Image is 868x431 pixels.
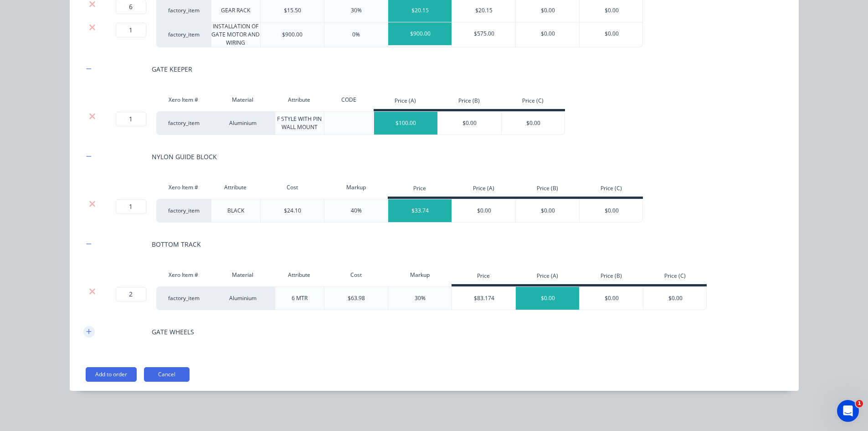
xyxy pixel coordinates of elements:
[438,112,502,135] div: $0.00
[284,207,301,215] div: $24.10
[211,286,275,310] div: Aluminium
[211,199,261,223] div: BLACK
[351,6,362,15] div: 30%
[116,199,146,214] input: ?
[152,64,192,74] div: GATE KEEPER
[352,31,360,39] div: 0%
[837,400,859,422] iframe: Intercom live chat
[260,178,324,197] div: Cost
[388,266,452,284] div: Markup
[374,112,438,135] div: $100.00
[156,266,211,284] div: Xero Item #
[516,22,580,45] div: $0.00
[156,91,211,109] div: Xero Item #
[116,23,146,37] input: ?
[156,22,211,47] div: factory_item
[437,93,501,111] div: Price (B)
[275,286,324,310] div: 6 MTR
[415,294,426,302] div: 30%
[348,294,365,302] div: $63.98
[351,207,362,215] div: 40%
[643,268,707,286] div: Price (C)
[211,111,275,135] div: Aluminium
[452,199,516,222] div: $0.00
[515,268,579,286] div: Price (A)
[152,152,217,161] div: NYLON GUIDE BLOCK
[324,266,388,284] div: Cost
[282,31,303,39] div: $900.00
[452,268,515,286] div: Price
[516,199,580,222] div: $0.00
[211,178,261,197] div: Attribute
[211,91,275,109] div: Material
[275,266,324,284] div: Attribute
[275,91,324,109] div: Attribute
[388,22,452,45] div: $900.00
[156,286,211,310] div: factory_item
[116,112,146,126] input: ?
[388,199,452,222] div: $33.74
[275,111,324,135] div: F STYLE WITH PIN WALL MOUNT
[501,93,565,111] div: Price (C)
[515,181,579,199] div: Price (B)
[643,287,707,310] div: $0.00
[156,111,211,135] div: factory_item
[152,327,194,337] div: GATE WHEELS
[388,181,452,199] div: Price
[156,199,211,223] div: factory_item
[452,22,516,45] div: $575.00
[324,178,388,197] div: Markup
[579,181,643,199] div: Price (C)
[580,287,643,310] div: $0.00
[580,199,643,222] div: $0.00
[579,268,643,286] div: Price (B)
[144,367,190,382] button: Cancel
[452,181,515,199] div: Price (A)
[116,287,146,301] input: ?
[152,239,201,249] div: BOTTOM TRACK
[452,287,516,310] div: $83.174
[324,91,374,109] div: CODE
[211,22,261,47] div: INSTALLATION OF GATE MOTOR AND WIRING
[502,112,565,135] div: $0.00
[856,400,863,407] span: 1
[211,266,275,284] div: Material
[580,22,643,45] div: $0.00
[86,367,137,382] button: Add to order
[374,93,437,111] div: Price (A)
[516,287,580,310] div: $0.00
[156,178,211,197] div: Xero Item #
[284,6,301,15] div: $15.50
